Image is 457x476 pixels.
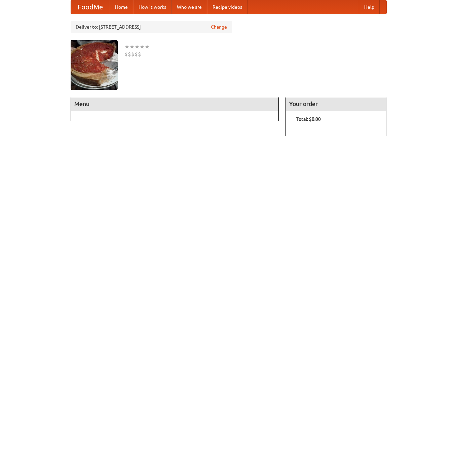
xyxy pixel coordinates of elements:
a: Recipe videos [207,0,247,14]
h4: Menu [71,97,279,111]
li: ★ [129,43,135,50]
li: ★ [135,43,140,50]
a: Who we are [172,0,207,14]
li: ★ [140,43,145,50]
b: Total: $0.00 [296,116,321,122]
div: Deliver to: [STREET_ADDRESS] [71,21,232,33]
li: ★ [124,43,129,50]
img: angular.jpg [71,40,118,90]
a: Help [359,0,380,14]
a: FoodMe [71,0,110,14]
a: How it works [133,0,172,14]
li: $ [128,50,131,58]
a: Change [211,24,227,30]
li: $ [131,50,135,58]
li: $ [135,50,138,58]
li: $ [138,50,141,58]
li: ★ [145,43,150,50]
li: $ [124,50,128,58]
h4: Your order [286,97,386,111]
a: Home [110,0,133,14]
